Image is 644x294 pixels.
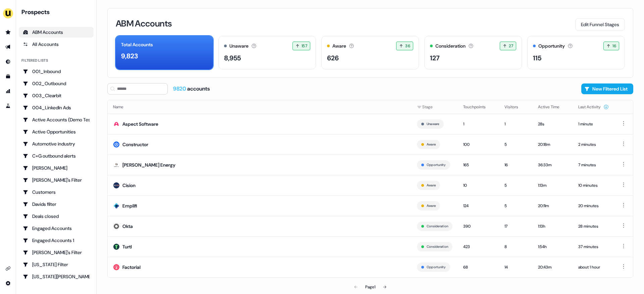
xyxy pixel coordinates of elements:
[538,223,568,230] div: 1:13h
[23,213,90,220] div: Deals closed
[504,202,527,209] div: 5
[327,53,339,63] div: 626
[504,182,527,189] div: 5
[23,128,90,135] div: Active Opportunities
[23,249,90,256] div: [PERSON_NAME]'s Filter
[121,41,153,48] div: Total Accounts
[23,273,90,280] div: [US_STATE][PERSON_NAME]
[19,211,94,222] a: Go to Deals closed
[3,263,13,274] a: Go to integrations
[302,43,307,49] span: 157
[173,85,187,92] span: 9820
[23,116,90,123] div: Active Accounts (Demo Test)
[23,29,90,36] div: ABM Accounts
[23,189,90,195] div: Customers
[427,203,436,209] button: Aware
[504,141,527,148] div: 5
[19,138,94,149] a: Go to Automotive industry
[116,19,172,28] h3: ABM Accounts
[19,126,94,137] a: Go to Active Opportunities
[435,43,466,50] div: Consideration
[122,162,175,168] div: [PERSON_NAME] Energy
[578,223,609,230] div: 28 minutes
[3,278,13,289] a: Go to integrations
[19,271,94,282] a: Go to Georgia Slack
[229,43,249,50] div: Unaware
[538,43,565,50] div: Opportunity
[122,202,137,209] div: Emplifi
[23,285,90,292] div: [US_STATE]'s filter
[612,43,616,49] span: 16
[578,202,609,209] div: 20 minutes
[538,101,568,113] button: Active Time
[19,151,94,161] a: Go to C+G outbound alerts
[463,162,494,168] div: 165
[538,141,568,148] div: 20:18m
[504,121,527,127] div: 1
[19,235,94,246] a: Go to Engaged Accounts 1
[21,8,94,16] div: Prospects
[224,53,241,63] div: 8,955
[417,104,452,110] div: Stage
[578,264,609,271] div: about 1 hour
[3,56,13,67] a: Go to Inbound
[578,141,609,148] div: 2 minutes
[427,264,446,270] button: Opportunity
[19,163,94,173] a: Go to Charlotte Stone
[509,43,513,49] span: 27
[463,101,494,113] button: Touchpoints
[578,243,609,250] div: 37 minutes
[538,264,568,271] div: 20:43m
[19,187,94,197] a: Go to Customers
[430,53,440,63] div: 127
[19,223,94,234] a: Go to Engaged Accounts
[23,237,90,244] div: Engaged Accounts 1
[122,141,148,148] div: Constructor
[122,182,136,189] div: Cision
[3,86,13,97] a: Go to attribution
[19,114,94,125] a: Go to Active Accounts (Demo Test)
[23,104,90,111] div: 004_LinkedIn Ads
[504,162,527,168] div: 16
[23,225,90,232] div: Engaged Accounts
[21,58,48,63] div: Filtered lists
[504,264,527,271] div: 14
[122,264,141,271] div: Factorial
[19,259,94,270] a: Go to Georgia Filter
[504,243,527,250] div: 8
[463,182,494,189] div: 10
[427,141,436,148] button: Aware
[581,83,633,94] button: New Filtered List
[538,202,568,209] div: 20:11m
[427,244,448,250] button: Consideration
[463,223,494,230] div: 390
[122,223,133,230] div: Okta
[19,283,94,294] a: Go to Georgia's filter
[23,201,90,208] div: Davids filter
[19,199,94,210] a: Go to Davids filter
[578,182,609,189] div: 10 minutes
[427,121,439,127] button: Unaware
[23,153,90,159] div: C+G outbound alerts
[173,85,210,93] div: accounts
[533,53,541,63] div: 115
[538,121,568,127] div: 28s
[122,121,158,127] div: Aspect Software
[3,71,13,82] a: Go to templates
[538,243,568,250] div: 1:54h
[463,121,494,127] div: 1
[575,18,625,31] button: Edit Funnel Stages
[19,90,94,101] a: Go to 003_Clearbit
[19,175,94,185] a: Go to Charlotte's Filter
[463,264,494,271] div: 68
[538,182,568,189] div: 1:13m
[463,243,494,250] div: 423
[578,162,609,168] div: 7 minutes
[23,92,90,99] div: 003_Clearbit
[122,243,132,250] div: Turtl
[3,27,13,38] a: Go to prospects
[365,284,375,290] div: Page 1
[23,140,90,147] div: Automotive industry
[19,27,94,38] a: ABM Accounts
[504,101,526,113] button: Visitors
